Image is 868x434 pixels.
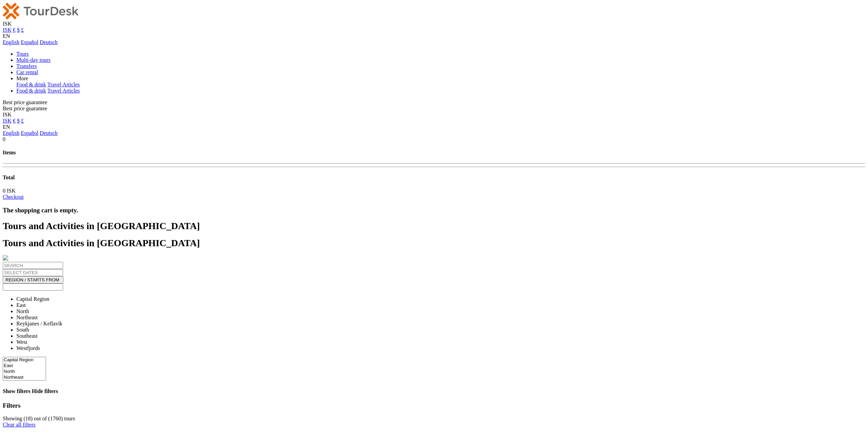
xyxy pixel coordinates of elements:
[16,63,37,69] a: Transfers
[25,416,31,421] label: 18
[32,388,58,394] span: Hide filters
[13,118,16,124] a: €
[21,27,24,33] a: £
[3,130,19,136] a: English
[3,27,12,33] a: ISK
[3,118,12,124] a: ISK
[3,221,865,232] h1: Tours and Activities in [GEOGRAPHIC_DATA]
[17,27,20,33] a: $
[3,238,865,249] h1: Tours and Activities in [GEOGRAPHIC_DATA]
[3,283,63,291] input: Search
[16,88,46,94] a: Food & drink
[47,88,80,94] a: Travel Articles
[16,339,27,345] span: West
[47,82,80,87] a: Travel Articles
[13,27,16,33] a: €
[21,118,24,124] a: £
[16,345,40,351] span: Westfjords
[3,416,865,422] div: Showing ( ) out of ( ) tours
[3,21,12,27] span: ISK
[16,75,28,81] a: More
[3,3,78,19] img: 120-15d4194f-c635-41b9-a512-a3cb382bfb57_logo_small.png
[3,39,19,45] a: English
[3,422,35,428] a: Clear all filters
[3,388,865,394] h4: Show filters Hide filters
[5,277,59,282] span: REGION / STARTS FROM
[16,321,62,326] span: Reykjanes / Keflavík
[3,269,63,276] input: SELECT DATES
[3,99,47,105] span: Best price guarantee
[3,124,865,136] div: EN
[16,302,26,308] span: East
[3,188,865,194] div: 0 ISK
[16,327,29,333] span: South
[40,39,57,45] a: Deutsch
[16,51,29,57] a: Tours
[50,416,61,421] label: 1760
[40,130,57,136] a: Deutsch
[16,57,50,63] a: Multi-day tours
[16,69,38,75] a: Car rental
[16,308,29,314] span: North
[3,33,865,45] div: EN
[3,112,12,117] span: ISK
[3,357,46,363] option: Capital Region
[3,276,63,283] button: REGION / STARTS FROM
[3,174,865,181] h4: Total
[3,194,24,200] a: Checkout
[16,314,38,320] span: Northeast
[3,388,30,394] span: Show filters
[21,130,39,136] a: Español
[3,402,20,409] strong: Filters
[3,369,46,375] option: North
[16,82,46,87] a: Food & drink
[3,255,8,261] img: PurchaseViaTourDesk.png
[16,296,49,302] span: Capital Region
[16,333,38,339] span: Southeast
[17,118,20,124] a: $
[3,262,63,269] input: SEARCH
[21,39,39,45] a: Español
[3,150,865,156] h4: Items
[3,106,47,111] span: Best price guarantee
[3,207,865,214] h3: The shopping cart is empty.
[3,357,46,381] select: REGION / STARTS FROM
[772,412,868,434] iframe: LiveChat chat widget
[3,375,46,380] option: Northeast
[3,363,46,369] option: East
[3,136,5,142] span: 0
